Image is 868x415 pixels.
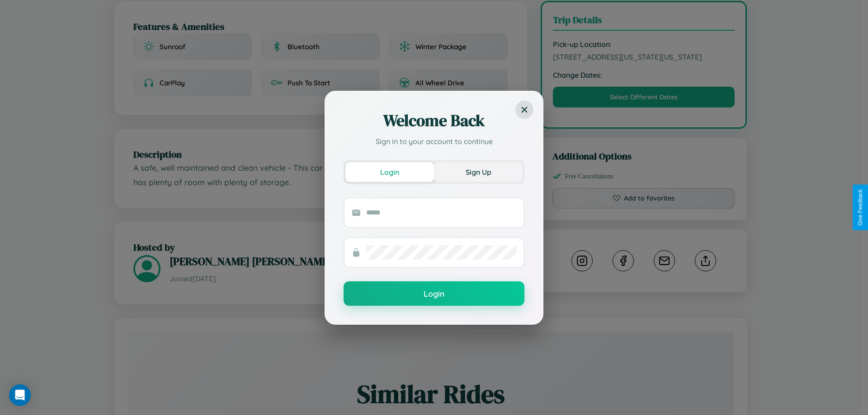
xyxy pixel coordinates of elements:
div: Give Feedback [857,189,863,226]
button: Sign Up [434,162,523,182]
button: Login [345,162,434,182]
div: Open Intercom Messenger [9,384,31,406]
button: Login [344,281,524,306]
p: Sign in to your account to continue [344,136,524,147]
h2: Welcome Back [344,110,524,131]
